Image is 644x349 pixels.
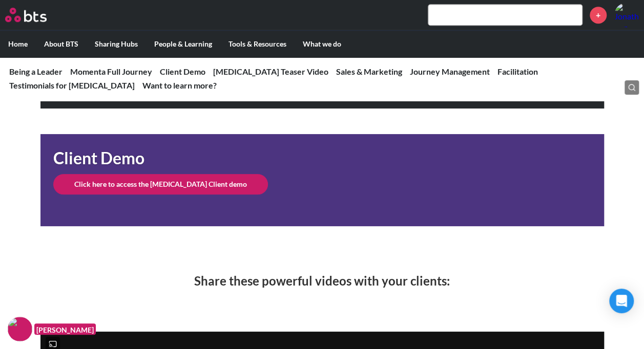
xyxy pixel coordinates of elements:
a: Sales & Marketing [336,67,402,76]
a: Facilitation [497,67,538,76]
label: Tools & Resources [220,31,295,57]
a: Go home [5,8,66,22]
a: Click here to access the [MEDICAL_DATA] Client demo [53,174,268,194]
a: Being a Leader [9,67,63,76]
img: BTS Logo [5,8,47,22]
img: Jonathan Van Rensburg [614,3,639,27]
a: Client Demo [160,67,205,76]
label: What we do [295,31,349,57]
a: Momenta Full Journey [70,67,152,76]
img: F [8,317,32,341]
a: [MEDICAL_DATA] Teaser Video [213,67,328,76]
label: People & Learning [146,31,220,57]
h1: Client Demo [53,147,322,170]
a: Testimonials for [MEDICAL_DATA] [9,80,135,90]
label: About BTS [36,31,87,57]
figcaption: [PERSON_NAME] [34,323,96,335]
a: Profile [614,3,639,27]
a: Journey Management [410,67,490,76]
a: Want to learn more? [142,80,217,90]
label: Sharing Hubs [87,31,146,57]
div: Open Intercom Messenger [609,289,634,313]
a: + [590,7,607,24]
